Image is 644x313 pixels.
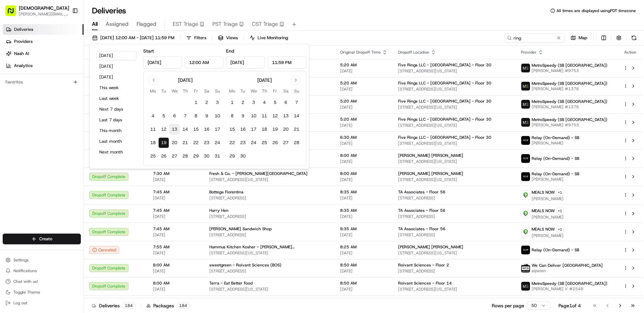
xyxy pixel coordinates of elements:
[153,195,199,201] span: [DATE]
[180,137,191,148] button: 21
[13,268,37,273] span: Notifications
[180,151,191,162] button: 28
[54,95,110,107] a: 💻API Documentation
[521,228,530,236] img: melas_now_logo.png
[209,208,228,213] span: Hurry Hen
[340,171,387,176] span: 8:00 AM
[340,262,387,268] span: 8:50 AM
[259,87,270,95] th: Thursday
[340,195,387,201] span: [DATE]
[227,111,237,121] button: 8
[177,303,190,309] div: 184
[3,3,69,19] button: [DEMOGRAPHIC_DATA][PERSON_NAME][EMAIL_ADDRESS][DOMAIN_NAME]
[201,87,212,95] th: Saturday
[521,64,530,72] img: metro_speed_logo.png
[143,48,154,54] label: Start
[7,98,12,103] div: 📗
[3,277,81,286] button: Chat with us!
[237,87,248,95] th: Tuesday
[532,190,555,195] span: MEALS NOW
[291,87,302,95] th: Sunday
[201,111,212,121] button: 9
[153,208,199,213] span: 7:45 AM
[237,111,248,121] button: 9
[398,86,510,92] span: [STREET_ADDRESS][US_STATE]
[521,136,530,145] img: relay_logo_black.png
[340,50,381,55] span: Original Dropoff Time
[212,151,223,162] button: 31
[63,97,108,104] span: API Documentation
[398,214,510,219] span: [STREET_ADDRESS]
[259,111,270,121] button: 11
[180,124,191,135] button: 14
[532,281,607,286] span: MetroSpeedy (SB [GEOGRAPHIC_DATA])
[13,97,51,104] span: Knowledge Base
[158,111,169,121] button: 5
[280,111,291,121] button: 13
[153,171,199,176] span: 7:30 AM
[3,288,81,297] button: Toggle Theme
[521,50,537,55] span: Provider
[227,137,237,148] button: 22
[178,77,193,83] div: [DATE]
[180,111,191,121] button: 7
[209,226,272,232] span: [PERSON_NAME] Sandwich Shop
[270,97,280,108] button: 5
[398,99,491,104] span: Five Rings LLC - [GEOGRAPHIC_DATA] - Floor 30
[173,20,198,28] span: EST Triage
[169,111,180,121] button: 6
[153,226,199,232] span: 7:45 AM
[96,62,137,71] button: [DATE]
[340,250,387,256] span: [DATE]
[340,208,387,213] span: 8:35 AM
[3,234,81,244] button: Create
[340,287,387,292] span: [DATE]
[237,151,248,162] button: 30
[280,137,291,148] button: 27
[247,33,291,43] button: Live Monitoring
[340,226,387,232] span: 8:35 AM
[504,33,565,43] input: Type to search
[153,189,199,195] span: 7:45 AM
[259,137,270,148] button: 25
[148,111,158,121] button: 4
[568,33,590,43] button: Map
[398,232,510,238] span: [STREET_ADDRESS]
[248,124,259,135] button: 17
[252,20,278,28] span: CST Triage
[398,280,452,286] span: Roivant Sciences - Floor 14
[248,137,259,148] button: 24
[3,266,81,275] button: Notifications
[158,124,169,135] button: 12
[532,156,579,161] span: Relay (On-Demand) - SB
[227,151,237,162] button: 29
[398,105,510,110] span: [STREET_ADDRESS][US_STATE]
[340,123,387,128] span: [DATE]
[558,302,581,309] div: Page 1 of 4
[153,214,199,219] span: [DATE]
[149,75,158,85] button: Go to previous month
[521,172,530,181] img: relay_logo_black.png
[259,97,270,108] button: 4
[209,189,244,195] span: Bottega Fiorentina
[17,43,111,50] input: Clear
[398,226,445,232] span: TA Associates - Floor 56
[14,39,33,45] span: Providers
[398,153,463,158] span: [PERSON_NAME] [PERSON_NAME]
[532,135,579,140] span: Relay (On-Demand) - SB
[270,137,280,148] button: 26
[398,208,445,213] span: TA Associates - Floor 56
[92,302,135,309] div: Deliveries
[532,86,607,91] span: [PERSON_NAME] #1376
[183,33,209,43] button: Filters
[532,171,579,177] span: Relay (On-Demand) - SB
[148,137,158,148] button: 18
[398,250,510,256] span: [STREET_ADDRESS][US_STATE]
[96,72,137,82] button: [DATE]
[209,171,308,176] span: Fresh & Co. - [PERSON_NAME][GEOGRAPHIC_DATA]
[398,177,510,182] span: [STREET_ADDRESS][US_STATE]
[13,257,29,263] span: Settings
[340,153,387,158] span: 8:00 AM
[153,287,199,292] span: [DATE]
[191,124,201,135] button: 15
